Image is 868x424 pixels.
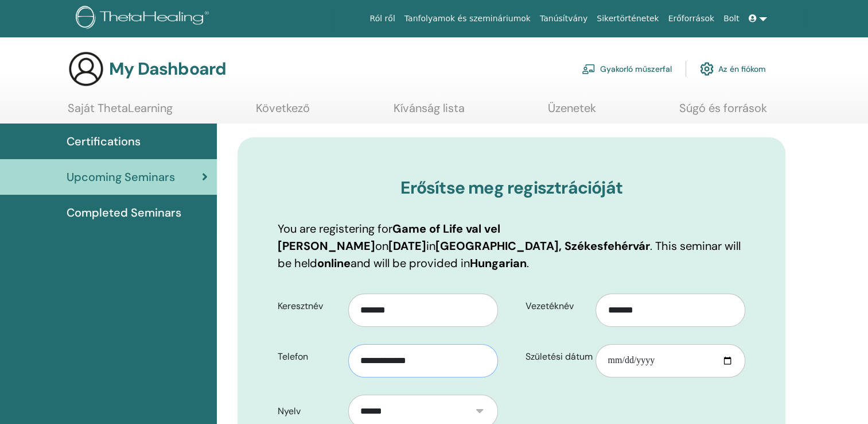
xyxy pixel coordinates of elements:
span: Upcoming Seminars [67,168,175,186]
img: generic-user-icon.jpg [68,51,104,87]
a: Tanúsítvány [535,8,592,29]
a: Tanfolyamok és szemináriumok [400,8,535,29]
label: Vezetéknév [517,295,596,317]
label: Születési dátum [517,346,596,368]
a: Saját ThetaLearning [68,101,173,124]
a: Erőforrások [664,8,719,29]
label: Keresztnév [269,295,348,317]
b: online [317,256,351,271]
a: Bolt [719,8,744,29]
label: Telefon [269,346,348,368]
img: logo.png [76,6,213,32]
img: chalkboard-teacher.svg [582,64,595,74]
b: [DATE] [388,238,426,253]
label: Nyelv [269,400,348,422]
a: Következő [256,101,310,124]
a: Kívánság lista [394,101,465,124]
a: Ról ről [365,8,400,29]
a: Az én fiókom [700,56,766,82]
span: Certifications [67,133,141,150]
h3: Erősítse meg regisztrációját [278,178,745,198]
img: cog.svg [700,59,714,79]
p: You are registering for on in . This seminar will be held and will be provided in . [278,220,745,272]
b: [GEOGRAPHIC_DATA], Székesfehérvár [435,238,650,253]
a: Sikertörténetek [592,8,663,29]
a: Üzenetek [548,101,596,124]
b: Hungarian [470,256,527,271]
a: Súgó és források [679,101,767,124]
a: Gyakorló műszerfal [582,56,672,82]
span: Completed Seminars [67,204,181,221]
h3: My Dashboard [109,59,226,79]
